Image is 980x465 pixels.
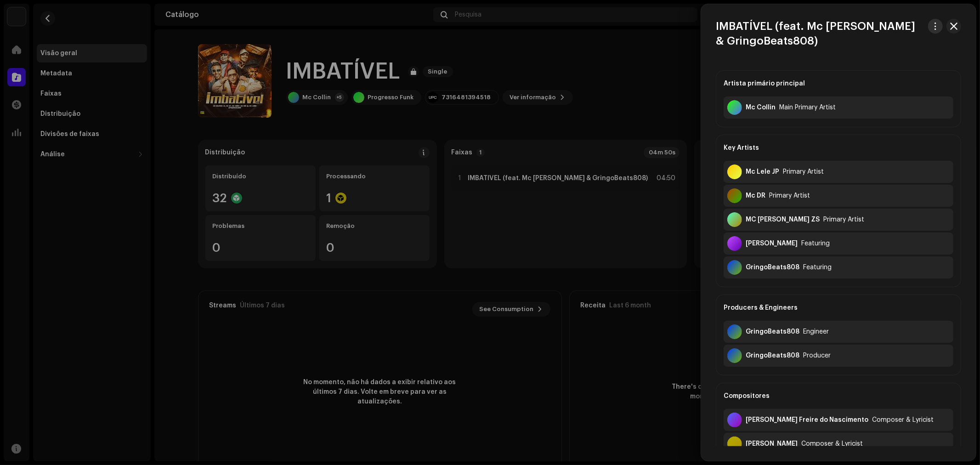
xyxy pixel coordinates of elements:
div: GringoBeats808 [746,264,799,271]
div: Producer [803,352,831,359]
div: Main Primary Artist [779,104,836,111]
div: Primary Artist [769,192,810,199]
div: Primary Artist [783,168,824,176]
div: Mc DR [746,192,765,199]
div: Mc Miller [746,240,798,247]
div: Composer & Lyricist [801,440,863,448]
div: ALEX OLIVEIRA SANTOS [746,440,798,448]
h3: IMBATÍVEL (feat. Mc [PERSON_NAME] & GringoBeats808) [716,19,924,48]
div: Engineer [803,328,829,335]
div: Compositores [724,383,953,409]
div: Composer & Lyricist [872,416,934,424]
div: GringoBeats808 [746,352,799,359]
div: Primary Artist [823,216,864,223]
div: Key Artists [724,135,953,161]
div: Richardson Freire do Nascimento [746,416,868,424]
div: Featuring [801,240,830,247]
div: MC Leozinho ZS [746,216,820,223]
div: GringoBeats808 [746,328,799,335]
div: Featuring [803,264,832,271]
div: Producers & Engineers [724,295,953,321]
div: Mc Collin [746,104,776,111]
div: Artista primário principal [724,71,953,96]
div: Mc Lele JP [746,168,779,176]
